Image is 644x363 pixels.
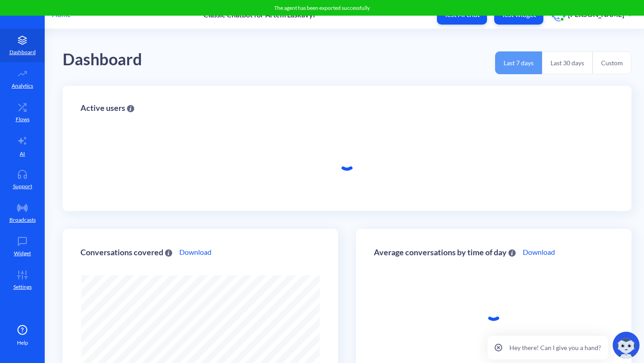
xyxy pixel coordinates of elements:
[17,339,28,347] span: Help
[523,247,555,257] a: Download
[80,248,172,257] div: Conversations covered
[12,82,33,90] p: Analytics
[509,343,601,352] p: Hey there! Can I give you a hand?
[542,51,593,74] button: Last 30 days
[63,47,142,72] div: Dashboard
[16,115,30,123] p: Flows
[80,104,134,112] div: Active users
[179,247,212,257] a: Download
[13,182,32,190] p: Support
[9,216,36,224] p: Broadcasts
[374,248,516,257] div: Average conversations by time of day
[613,332,640,359] img: copilot-icon.svg
[13,283,32,291] p: Settings
[9,48,36,56] p: Dashboard
[495,51,542,74] button: Last 7 days
[20,150,25,158] p: AI
[274,4,370,11] span: The agent has been exported successfully
[593,51,631,74] button: Custom
[14,249,31,257] p: Widget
